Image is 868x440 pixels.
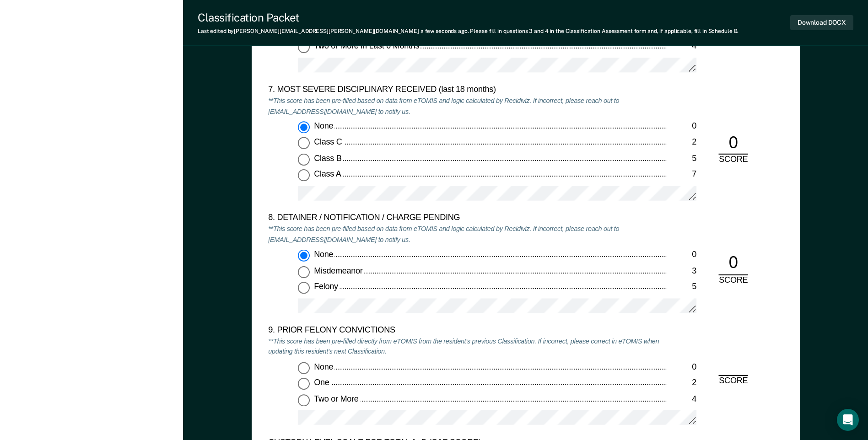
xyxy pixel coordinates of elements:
[667,137,696,148] div: 2
[298,41,310,53] input: Two or More in Last 6 Months4
[268,325,667,336] div: 9. PRIOR FELONY CONVICTIONS
[667,394,696,405] div: 4
[314,361,335,370] span: None
[790,15,853,30] button: Download DOCX
[198,11,739,24] div: Classification Packet
[314,266,364,275] span: Misdemeanor
[314,170,343,179] span: Class A
[268,85,667,96] div: 7. MOST SEVERE DISCIPLINARY RECEIVED (last 18 months)
[198,28,739,34] div: Last edited by [PERSON_NAME][EMAIL_ADDRESS][PERSON_NAME][DOMAIN_NAME] . Please fill in questions ...
[667,41,696,52] div: 4
[421,28,468,34] span: a few seconds ago
[298,170,310,182] input: Class A7
[837,409,859,431] div: Open Intercom Messenger
[667,249,696,260] div: 0
[268,213,667,224] div: 8. DETAINER / NOTIFICATION / CHARGE PENDING
[268,225,619,244] em: **This score has been pre-filled based on data from eTOMIS and logic calculated by Recidiviz. If ...
[314,137,344,146] span: Class C
[718,132,748,155] div: 0
[268,97,619,116] em: **This score has been pre-filled based on data from eTOMIS and logic calculated by Recidiviz. If ...
[298,249,310,261] input: None0
[667,361,696,372] div: 0
[667,266,696,277] div: 3
[298,282,310,294] input: Felony5
[667,282,696,293] div: 5
[667,153,696,164] div: 5
[667,378,696,389] div: 2
[711,275,755,286] div: SCORE
[314,378,331,387] span: One
[314,41,421,50] span: Two or More in Last 6 Months
[667,121,696,132] div: 0
[268,337,659,356] em: **This score has been pre-filled directly from eTOMIS from the resident's previous Classification...
[298,153,310,165] input: Class B5
[298,394,310,406] input: Two or More4
[298,361,310,373] input: None0
[298,121,310,133] input: None0
[667,170,696,181] div: 7
[711,376,755,387] div: SCORE
[298,378,310,390] input: One2
[314,121,335,130] span: None
[711,155,755,166] div: SCORE
[314,153,343,162] span: Class B
[314,249,335,258] span: None
[314,282,340,291] span: Felony
[298,137,310,149] input: Class C2
[298,266,310,278] input: Misdemeanor3
[314,394,360,403] span: Two or More
[718,252,748,275] div: 0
